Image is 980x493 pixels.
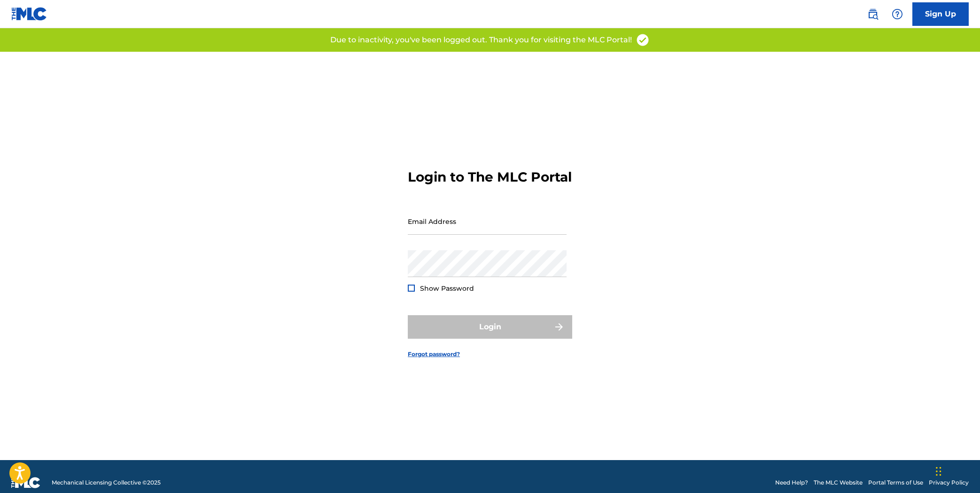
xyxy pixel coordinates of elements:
[775,478,808,487] a: Need Help?
[636,33,650,47] img: access
[863,5,882,24] a: Public Search
[814,478,863,487] a: The MLC Website
[408,169,572,185] h3: Login to The MLC Portal
[408,350,460,358] a: Forgot password?
[420,284,474,293] span: Show Password
[929,478,969,487] a: Privacy Policy
[892,8,903,20] img: help
[330,34,632,46] p: Due to inactivity, you've been logged out. Thank you for visiting the MLC Portal!
[11,477,40,488] img: logo
[936,457,941,485] div: Drag
[912,2,969,26] a: Sign Up
[52,478,161,487] span: Mechanical Licensing Collective © 2025
[933,448,980,493] iframe: Chat Widget
[11,7,47,21] img: MLC Logo
[888,5,907,24] div: Help
[867,8,879,20] img: search
[868,478,923,487] a: Portal Terms of Use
